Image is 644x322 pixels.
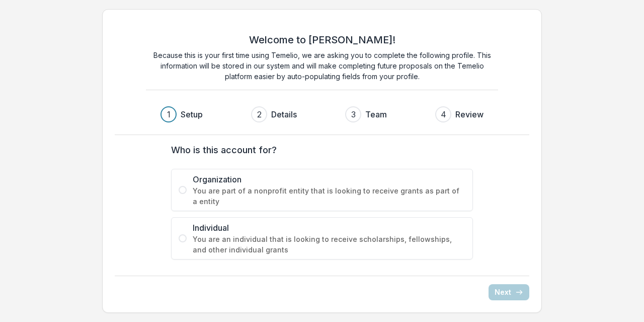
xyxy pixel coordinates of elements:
[441,108,446,120] div: 4
[193,222,465,234] span: Individual
[193,173,465,185] span: Organization
[146,50,498,82] p: Because this is your first time using Temelio, we are asking you to complete the following profil...
[365,108,387,120] h3: Team
[193,234,465,255] span: You are an individual that is looking to receive scholarships, fellowships, and other individual ...
[193,185,465,207] span: You are part of a nonprofit entity that is looking to receive grants as part of a entity
[167,108,171,120] div: 1
[455,108,484,120] h3: Review
[351,108,356,120] div: 3
[249,34,395,46] h2: Welcome to [PERSON_NAME]!
[489,284,529,300] button: Next
[271,108,297,120] h3: Details
[257,108,262,120] div: 2
[171,143,467,157] label: Who is this account for?
[160,106,484,122] div: Progress
[181,108,203,120] h3: Setup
